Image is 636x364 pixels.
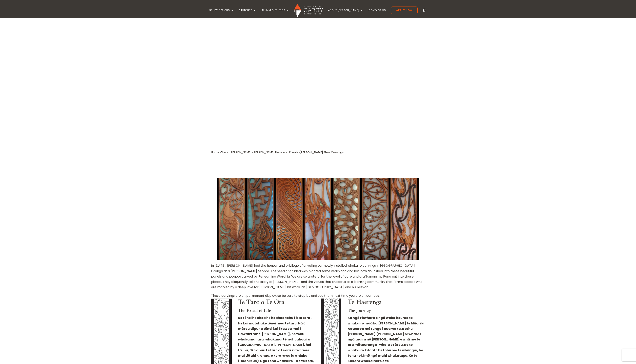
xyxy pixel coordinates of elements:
[211,150,219,154] a: Home
[294,4,323,17] img: Carey Baptist College
[211,308,315,315] h4: The Bread of Life
[211,263,425,293] p: In [DATE], [PERSON_NAME] had the honour and privilege of unveiling our newly installed whakairo c...
[321,308,425,315] h4: The Journey
[391,7,418,14] a: Apply Now
[262,9,289,18] a: Alumni & Friends
[209,9,234,18] a: Study Options
[300,150,344,155] div: [PERSON_NAME] New Carvings
[211,150,300,155] div: » » »
[321,299,425,308] h3: Te Haerenga
[328,9,363,18] a: About [PERSON_NAME]
[253,150,298,154] a: [PERSON_NAME] News and Events
[211,293,425,298] p: These carvings are on permanent display, so be sure to stop by and see them next time you are on ...
[368,9,386,18] a: Contact Us
[239,9,256,18] a: Students
[211,299,315,308] h3: Te Taro o Te Ora
[221,150,251,154] a: About [PERSON_NAME]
